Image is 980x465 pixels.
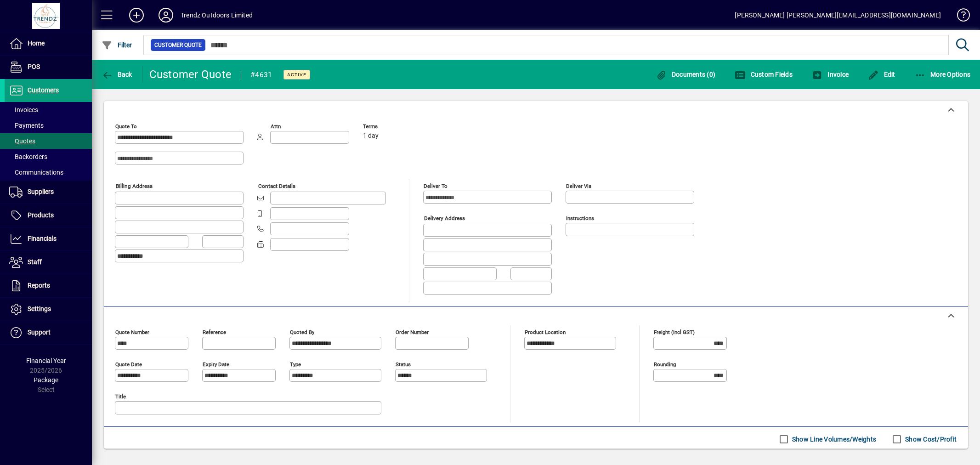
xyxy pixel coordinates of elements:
button: Add [122,7,151,23]
mat-label: Title [115,393,126,399]
mat-label: Quote To [115,123,137,130]
a: Knowledge Base [950,2,969,32]
div: [PERSON_NAME] [PERSON_NAME][EMAIL_ADDRESS][DOMAIN_NAME] [735,8,941,23]
button: Invoice [810,66,851,83]
button: Documents (0) [653,66,718,83]
span: More Options [915,71,971,78]
div: Customer Quote [149,67,232,82]
span: Communications [9,169,63,176]
a: Home [5,32,92,55]
a: POS [5,56,92,79]
span: Financials [28,235,57,242]
span: Package [34,376,58,384]
button: Custom Fields [732,66,795,83]
mat-label: Product location [525,329,566,335]
span: Edit [868,71,895,78]
a: Communications [5,164,92,180]
span: Products [28,211,54,219]
span: Settings [28,305,51,312]
span: Financial Year [26,357,66,364]
mat-label: Deliver via [566,183,591,189]
a: Reports [5,274,92,297]
span: Support [28,329,51,336]
mat-label: Rounding [654,361,676,367]
a: Staff [5,251,92,274]
span: Quotes [9,137,35,145]
span: Filter [102,41,132,49]
mat-label: Instructions [566,215,594,221]
mat-label: Attn [271,123,281,130]
mat-label: Quoted by [290,329,314,335]
button: Back [99,66,135,83]
button: More Options [912,66,973,83]
div: #4631 [250,68,272,82]
a: Financials [5,227,92,250]
button: Profile [151,7,181,23]
a: Support [5,321,92,344]
a: Suppliers [5,181,92,204]
a: Payments [5,118,92,133]
mat-label: Type [290,361,301,367]
mat-label: Deliver To [424,183,448,189]
a: Products [5,204,92,227]
mat-label: Status [396,361,411,367]
span: Custom Fields [735,71,793,78]
button: Filter [99,37,135,53]
label: Show Cost/Profit [903,435,957,444]
span: Home [28,40,45,47]
span: Back [102,71,132,78]
div: Trendz Outdoors Limited [181,8,253,23]
button: Edit [866,66,898,83]
span: Customers [28,86,59,94]
span: Invoice [812,71,849,78]
a: Invoices [5,102,92,118]
label: Show Line Volumes/Weights [790,435,876,444]
a: Settings [5,298,92,321]
mat-label: Expiry date [203,361,229,367]
mat-label: Reference [203,329,226,335]
span: Invoices [9,106,38,113]
a: Backorders [5,149,92,164]
span: Reports [28,282,50,289]
mat-label: Quote date [115,361,142,367]
span: Active [287,72,306,78]
span: Staff [28,258,42,266]
span: POS [28,63,40,70]
span: Customer Quote [154,40,202,50]
span: 1 day [363,132,379,140]
mat-label: Freight (incl GST) [654,329,695,335]
span: Documents (0) [656,71,715,78]
mat-label: Order number [396,329,429,335]
a: Quotes [5,133,92,149]
app-page-header-button: Back [92,66,142,83]
mat-label: Quote number [115,329,149,335]
span: Backorders [9,153,47,160]
span: Terms [363,124,418,130]
span: Payments [9,122,44,129]
span: Suppliers [28,188,54,195]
